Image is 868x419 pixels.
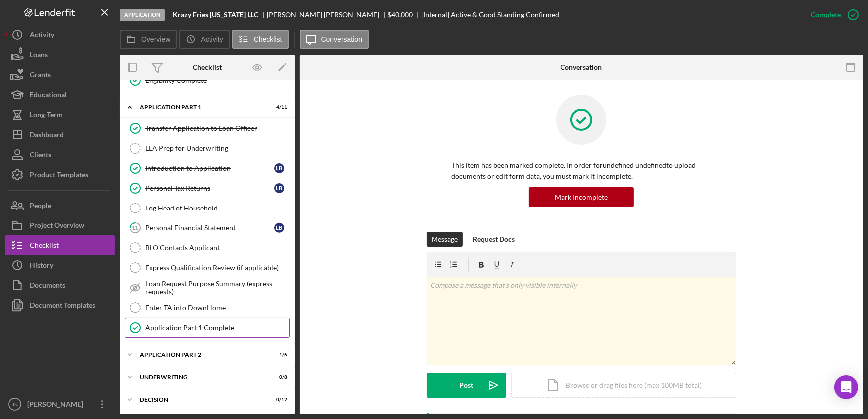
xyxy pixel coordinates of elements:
div: Open Intercom Messenger [834,375,858,399]
label: Conversation [321,35,363,43]
div: Dashboard [30,125,64,147]
div: Educational [30,85,67,107]
button: Post [427,373,506,398]
div: Transfer Application to Loan Officer [145,124,289,132]
button: Mark Incomplete [529,187,634,207]
button: Educational [5,85,115,105]
a: Application Part 1 Complete [125,318,290,338]
div: Request Docs [473,232,515,247]
div: Application Part 1 Complete [145,324,289,332]
div: Grants [30,65,51,87]
div: People [30,196,51,218]
label: Overview [141,35,170,43]
a: Transfer Application to Loan Officer [125,118,290,138]
div: L B [274,163,284,173]
div: Checklist [193,63,222,71]
div: Underwriting [140,374,262,380]
div: BLO Contacts Applicant [145,244,289,252]
button: Clients [5,145,115,165]
div: Mark Incomplete [555,187,608,207]
div: Express Qualification Review (if applicable) [145,264,289,272]
a: Enter TA into DownHome [125,298,290,318]
button: Activity [5,25,115,45]
button: JN[PERSON_NAME] [5,394,115,414]
button: Project Overview [5,215,115,235]
div: Loans [30,45,48,67]
label: Checklist [254,35,282,43]
div: History [30,255,53,278]
a: 11Personal Financial StatementLB [125,218,290,238]
div: Application Part 1 [140,104,262,110]
a: Loan Request Purpose Summary (express requests) [125,278,290,298]
div: 0 / 8 [269,374,287,380]
div: Project Overview [30,215,84,238]
div: 4 / 11 [269,104,287,110]
a: LLA Prep for Underwriting [125,138,290,158]
div: Application [120,9,165,21]
div: Post [459,373,473,398]
div: [PERSON_NAME] [25,394,90,417]
button: Checklist [5,235,115,255]
button: Product Templates [5,165,115,185]
button: Activity [179,30,229,49]
div: Application Part 2 [140,352,262,358]
div: Personal Financial Statement [145,224,274,232]
div: Long-Term [30,105,63,127]
button: Long-Term [5,105,115,125]
p: This item has been marked complete. In order for undefined undefined to upload documents or edit ... [451,160,711,182]
button: Message [427,232,463,247]
a: Grants [5,65,115,85]
div: Decision [140,397,262,403]
div: 1 / 6 [269,352,287,358]
button: Request Docs [468,232,520,247]
span: $40,000 [388,10,413,19]
a: Express Qualification Review (if applicable) [125,258,290,278]
a: Personal Tax ReturnsLB [125,178,290,198]
label: Activity [201,35,223,43]
div: Document Templates [30,295,95,318]
button: History [5,255,115,275]
div: Complete [811,5,841,25]
a: Eligibility Complete [125,70,290,90]
div: 0 / 12 [269,397,287,403]
div: Eligibility Complete [145,76,289,84]
div: Clients [30,145,51,167]
tspan: 11 [132,224,138,231]
button: Overview [120,30,177,49]
div: Message [432,232,458,247]
b: Krazy Fries [US_STATE] LLC [173,11,258,19]
button: People [5,196,115,215]
div: Loan Request Purpose Summary (express requests) [145,280,289,296]
button: Conversation [300,30,369,49]
button: Complete [801,5,863,25]
a: BLO Contacts Applicant [125,238,290,258]
button: Checklist [232,30,289,49]
a: Introduction to ApplicationLB [125,158,290,178]
div: Introduction to Application [145,164,274,172]
div: L B [274,183,284,193]
div: Documents [30,275,65,298]
div: Checklist [30,235,59,258]
div: [PERSON_NAME] [PERSON_NAME] [267,11,388,19]
button: Loans [5,45,115,65]
text: JN [12,402,18,407]
button: Documents [5,275,115,295]
div: Conversation [561,63,602,71]
button: Document Templates [5,295,115,315]
div: Personal Tax Returns [145,184,274,192]
div: LLA Prep for Underwriting [145,144,289,152]
button: Dashboard [5,125,115,145]
div: L B [274,223,284,233]
a: Log Head of Household [125,198,290,218]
